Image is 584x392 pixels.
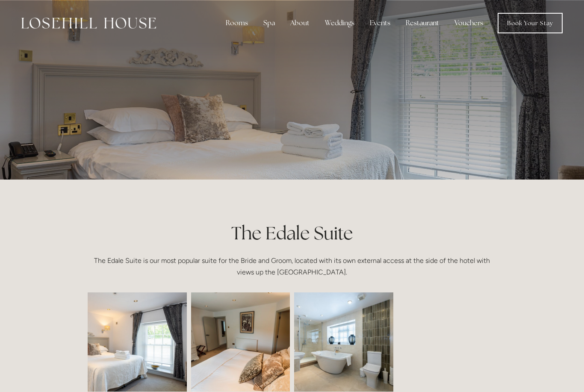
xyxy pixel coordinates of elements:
div: Events [363,15,397,32]
a: Vouchers [448,15,490,32]
div: Spa [257,15,282,32]
img: Losehill House [21,18,156,29]
div: Restaurant [399,15,446,32]
h1: The Edale Suite [88,221,496,246]
img: 20210514-14470342-LHH-hotel-photos-HDR.jpg [166,292,315,392]
img: losehill-35.jpg [269,292,418,392]
div: Rooms [219,15,255,32]
img: losehill-22.jpg [43,292,192,392]
a: Book Your Stay [498,13,563,33]
div: Weddings [318,15,361,32]
p: The Edale Suite is our most popular suite for the Bride and Groom, located with its own external ... [88,255,496,278]
div: About [283,15,316,32]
